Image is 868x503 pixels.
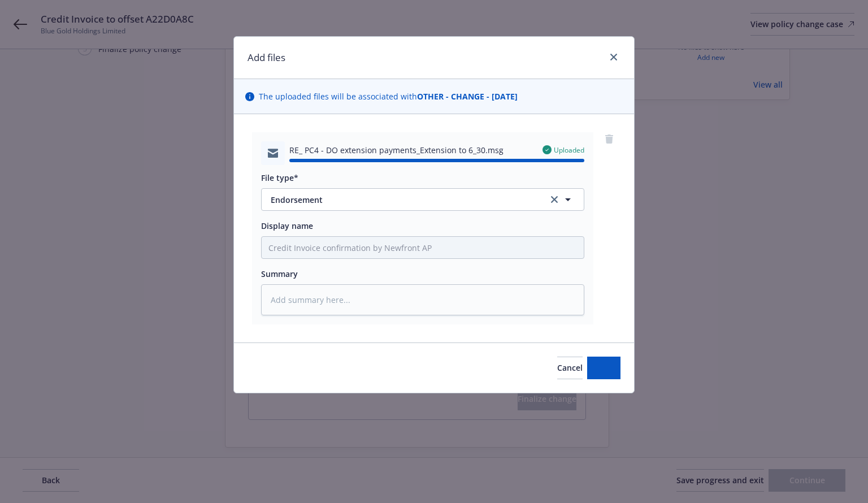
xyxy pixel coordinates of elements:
span: Uploaded [554,145,584,155]
span: The uploaded files will be associated with [259,90,518,102]
strong: OTHER - CHANGE - [DATE] [417,91,518,102]
span: Display name [261,220,313,231]
button: Endorsementclear selection [261,188,584,211]
input: Add display name here... [262,237,584,258]
button: Cancel [557,357,583,379]
span: Summary [261,268,298,279]
h1: Add files [248,50,285,65]
span: Cancel [557,362,583,373]
span: RE_ PC4 - DO extension payments_Extension to 6_30.msg [289,144,504,156]
span: Endorsement [271,194,532,206]
button: Add files [587,357,620,379]
span: Add files [587,362,620,373]
span: File type* [261,172,298,183]
a: close [607,50,620,64]
a: remove [602,132,616,146]
a: clear selection [548,193,561,206]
